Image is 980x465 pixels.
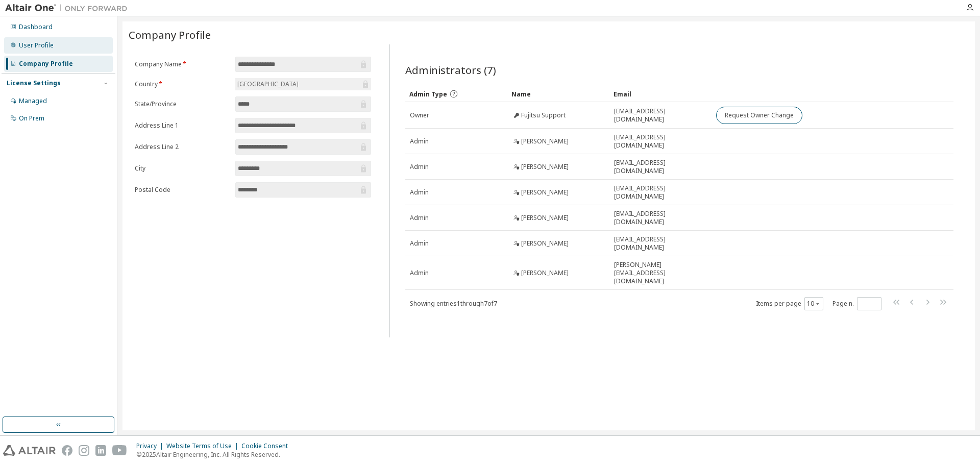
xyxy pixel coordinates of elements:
span: [EMAIL_ADDRESS][DOMAIN_NAME] [614,107,707,124]
div: Website Terms of Use [166,442,241,450]
span: [PERSON_NAME] [521,239,569,248]
label: Postal Code [135,186,229,194]
img: altair_logo.svg [3,445,56,456]
div: Cookie Consent [241,442,294,450]
span: [EMAIL_ADDRESS][DOMAIN_NAME] [614,133,707,150]
img: Altair One [5,3,133,13]
span: Items per page [756,297,823,310]
div: Email [614,86,707,102]
label: Address Line 1 [135,121,229,130]
img: linkedin.svg [95,445,106,456]
span: [PERSON_NAME][EMAIL_ADDRESS][DOMAIN_NAME] [614,261,707,285]
span: [PERSON_NAME] [521,137,569,145]
img: instagram.svg [79,445,89,456]
span: Page n. [832,297,881,310]
span: [EMAIL_ADDRESS][DOMAIN_NAME] [614,235,707,252]
span: Admin [410,239,429,248]
span: Admin [410,163,429,171]
img: youtube.svg [112,445,127,456]
span: Administrators (7) [405,63,496,77]
label: Country [135,80,229,88]
div: [GEOGRAPHIC_DATA] [236,79,300,90]
div: On Prem [19,114,44,123]
span: Fujitsu Support [521,111,566,119]
span: [EMAIL_ADDRESS][DOMAIN_NAME] [614,210,707,226]
label: State/Province [135,100,229,108]
span: [PERSON_NAME] [521,214,569,222]
div: Dashboard [19,23,53,31]
div: Name [511,86,605,102]
span: Admin Type [409,90,447,99]
img: facebook.svg [62,445,72,456]
div: Company Profile [19,60,73,68]
div: Managed [19,97,47,105]
span: [EMAIL_ADDRESS][DOMAIN_NAME] [614,184,707,201]
div: [GEOGRAPHIC_DATA] [235,78,371,90]
span: Showing entries 1 through 7 of 7 [410,299,497,308]
span: [EMAIL_ADDRESS][DOMAIN_NAME] [614,159,707,175]
span: Owner [410,111,429,119]
label: City [135,164,229,173]
span: Company Profile [129,28,211,42]
p: © 2025 Altair Engineering, Inc. All Rights Reserved. [136,450,294,459]
label: Company Name [135,60,229,68]
div: User Profile [19,41,54,50]
div: License Settings [7,79,61,87]
span: [PERSON_NAME] [521,269,569,277]
span: Admin [410,137,429,145]
span: [PERSON_NAME] [521,163,569,171]
button: Request Owner Change [716,107,802,124]
span: Admin [410,214,429,222]
span: Admin [410,269,429,277]
label: Address Line 2 [135,143,229,151]
span: Admin [410,188,429,197]
span: [PERSON_NAME] [521,188,569,197]
button: 10 [807,300,821,308]
div: Privacy [136,442,166,450]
